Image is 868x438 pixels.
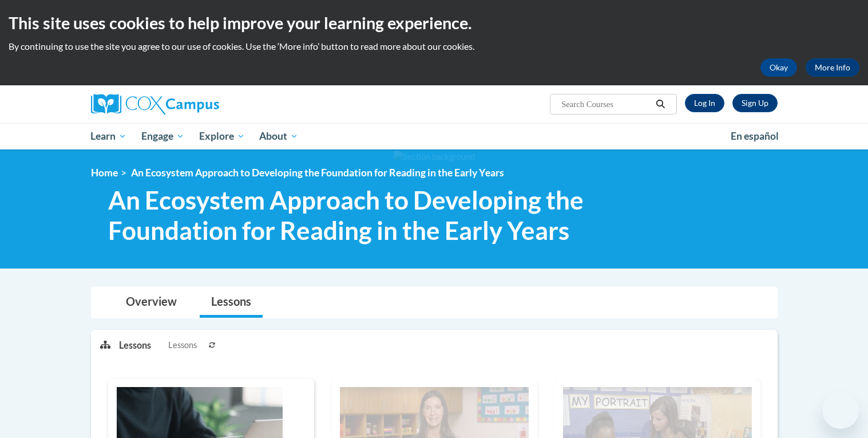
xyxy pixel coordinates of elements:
[192,123,252,149] a: Explore
[9,11,859,34] h2: This site uses cookies to help improve your learning experience.
[560,97,652,111] input: Search Courses
[652,97,669,111] button: Search
[806,58,859,77] a: More Info
[168,339,197,352] span: Lessons
[732,94,778,112] a: Register
[259,129,298,143] span: About
[114,287,188,318] a: Overview
[822,392,859,429] iframe: Button to launch messaging window
[252,123,306,149] a: About
[731,130,779,142] span: En español
[91,94,219,115] img: Cox Campus
[9,40,859,53] p: By continuing to use the site you agree to our use of cookies. Use the ‘More info’ button to read...
[119,339,151,352] p: Lessons
[134,123,192,149] a: Engage
[394,151,475,163] img: Section background
[91,167,118,179] a: Home
[200,287,263,318] a: Lessons
[84,123,134,149] a: Learn
[91,94,308,115] a: Cox Campus
[131,167,504,179] span: An Ecosystem Approach to Developing the Foundation for Reading in the Early Years
[90,129,126,143] span: Learn
[199,129,245,143] span: Explore
[141,129,184,143] span: Engage
[685,94,724,112] a: Log In
[74,123,795,149] div: Main menu
[760,58,797,77] button: Okay
[723,124,786,148] a: En español
[108,185,619,246] span: An Ecosystem Approach to Developing the Foundation for Reading in the Early Years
